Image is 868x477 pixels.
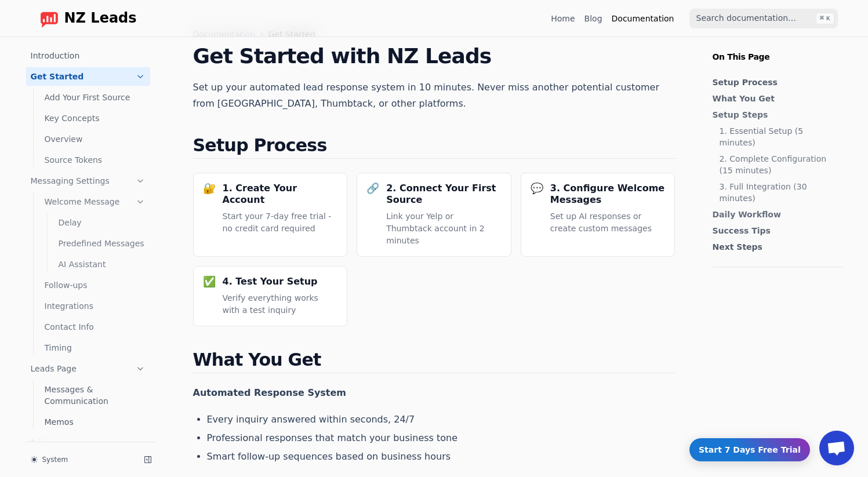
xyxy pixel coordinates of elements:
[193,173,348,257] a: 🔐1. Create Your AccountStart your 7-day free trial - no credit card required
[193,79,675,112] p: Set up your automated lead response system in 10 minutes. Never miss another potential customer f...
[207,450,675,464] li: Smart follow-up sequences based on business hours
[550,183,666,206] h3: 3. Configure Welcome Messages
[203,276,216,287] div: ✅
[357,173,511,257] a: 🔗2. Connect Your First SourceLink your Yelp or Thumbtack account in 2 minutes
[193,135,675,159] h2: Setup Process
[40,413,150,431] a: Memos
[720,181,837,204] a: 3. Full Integration (30 minutes)
[521,173,675,257] a: 💬3. Configure Welcome MessagesSet up AI responses or create custom messages
[40,276,150,294] a: Follow-ups
[40,380,150,410] a: Messages & Communication
[26,67,150,86] a: Get Started
[584,13,602,24] a: Blog
[223,183,338,206] h3: 1. Create Your Account
[193,349,675,373] h2: What You Get
[40,151,150,169] a: Source Tokens
[223,276,318,287] h3: 4. Test Your Setup
[223,210,338,235] p: Start your 7-day free trial - no credit card required
[531,183,543,194] div: 💬
[54,255,150,274] a: AI Assistant
[26,451,135,468] button: System
[207,431,675,445] li: Professional responses that match your business tone
[193,45,675,68] h1: Get Started with NZ Leads
[40,130,150,148] a: Overview
[720,125,837,148] a: 1. Essential Setup (5 minutes)
[386,183,502,206] h3: 2. Connect Your First Source
[26,172,150,190] a: Messaging Settings
[612,13,674,24] a: Documentation
[819,431,854,465] div: Open chat
[54,234,150,253] a: Predefined Messages
[193,387,347,398] strong: Automated Response System
[720,153,837,176] a: 2. Complete Configuration (15 minutes)
[207,413,675,427] li: Every inquiry answered within seconds, 24/7
[40,318,150,336] a: Contact Info
[26,434,150,452] a: Pricing
[689,9,838,28] input: Search documentation…
[40,109,150,128] a: Key Concepts
[386,210,502,247] p: Link your Yelp or Thumbtack account in 2 minutes
[140,451,156,468] button: Collapse sidebar
[26,359,150,378] a: Leads Page
[703,37,852,63] p: On This Page
[713,241,837,253] a: Next Steps
[366,183,379,194] div: 🔗
[54,213,150,232] a: Delay
[223,292,338,316] p: Verify everything works with a test inquiry
[40,338,150,357] a: Timing
[713,225,837,236] a: Success Tips
[26,46,150,65] a: Introduction
[40,9,59,28] img: logo
[193,266,348,326] a: ✅4. Test Your SetupVerify everything works with a test inquiry
[40,297,150,315] a: Integrations
[713,209,837,220] a: Daily Workflow
[551,13,575,24] a: Home
[713,93,837,104] a: What You Get
[713,109,837,121] a: Setup Steps
[64,10,137,27] span: NZ Leads
[31,9,137,28] a: Home page
[40,192,150,211] a: Welcome Message
[689,438,810,461] a: Start 7 Days Free Trial
[203,183,216,194] div: 🔐
[713,77,837,88] a: Setup Process
[550,210,666,235] p: Set up AI responses or create custom messages
[40,88,150,107] a: Add Your First Source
